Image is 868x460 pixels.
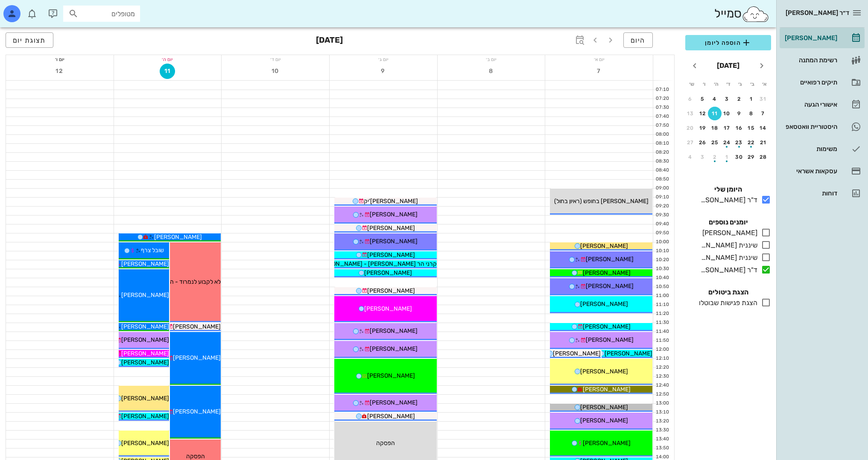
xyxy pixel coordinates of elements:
[745,121,758,135] button: 15
[685,184,771,195] h4: היומן שלי
[160,64,175,79] button: 11
[720,150,734,164] button: 1
[732,140,746,146] div: 23
[376,64,391,79] button: 9
[580,404,628,411] span: [PERSON_NAME]
[580,300,628,308] span: [PERSON_NAME]
[173,408,221,415] span: [PERSON_NAME]
[732,111,746,116] div: 9
[684,125,697,131] div: 20
[783,146,837,152] div: משימות
[696,150,710,164] button: 3
[720,136,734,149] button: 24
[653,364,671,371] div: 12:20
[653,346,671,353] div: 12:00
[653,221,671,228] div: 09:40
[160,67,175,75] span: 11
[121,323,169,330] span: [PERSON_NAME]
[747,77,758,91] th: ב׳
[697,195,757,205] div: ד"ר [PERSON_NAME]
[754,58,769,73] button: חודש שעבר
[684,150,697,164] button: 4
[483,64,499,79] button: 8
[653,337,671,344] div: 11:50
[708,121,722,135] button: 18
[653,158,671,165] div: 08:30
[653,167,671,174] div: 08:40
[376,440,395,447] span: הפסקה
[653,445,671,452] div: 13:50
[720,140,734,146] div: 24
[699,228,757,238] div: [PERSON_NAME]
[697,240,757,250] div: שיננית [PERSON_NAME]
[732,136,746,149] button: 23
[121,395,169,402] span: [PERSON_NAME]
[745,107,758,120] button: 8
[370,345,418,352] span: [PERSON_NAME]
[653,212,671,219] div: 09:30
[121,336,169,344] span: [PERSON_NAME]
[708,96,722,102] div: 4
[684,96,697,102] div: 6
[696,298,757,308] div: הצגת פגישות שבוטלו
[783,101,837,108] div: אישורי הגעה
[720,125,734,131] div: 17
[720,96,734,102] div: 3
[722,77,734,91] th: ד׳
[653,292,671,300] div: 11:00
[52,64,67,79] button: 12
[653,176,671,183] div: 08:50
[268,67,283,75] span: 10
[732,150,746,164] button: 30
[653,436,671,443] div: 13:40
[653,86,671,93] div: 07:10
[780,72,865,93] a: תיקים רפואיים
[720,107,734,120] button: 10
[367,413,415,420] span: [PERSON_NAME]
[173,323,221,330] span: [PERSON_NAME]
[6,55,114,64] div: יום ו׳
[114,55,222,64] div: יום ה׳
[732,125,746,131] div: 16
[684,140,697,146] div: 27
[6,32,53,48] button: תצוגת יום
[684,136,697,149] button: 27
[780,28,865,48] a: [PERSON_NAME]
[684,92,697,106] button: 6
[583,269,631,277] span: [PERSON_NAME]
[783,57,837,64] div: רשימת המתנה
[121,260,169,268] span: [PERSON_NAME]
[757,125,770,131] div: 14
[653,131,671,138] div: 08:00
[580,417,628,424] span: [PERSON_NAME]
[367,287,415,294] span: [PERSON_NAME]
[591,67,607,75] span: 7
[687,58,702,73] button: חודש הבא
[708,107,722,120] button: 11
[745,140,758,146] div: 22
[757,150,770,164] button: 28
[370,399,418,406] span: [PERSON_NAME]
[720,154,734,160] div: 1
[714,5,769,23] div: סמייל
[757,121,770,135] button: 14
[708,125,722,131] div: 18
[553,350,601,357] span: [PERSON_NAME]
[732,121,746,135] button: 16
[653,256,671,264] div: 10:20
[13,36,46,44] span: תצוגת יום
[315,260,437,268] span: קרני הר [PERSON_NAME] - [PERSON_NAME]
[783,123,837,130] div: היסטוריית וואטסאפ
[653,301,671,309] div: 11:10
[697,265,757,275] div: ד"ר [PERSON_NAME]
[653,265,671,273] div: 10:30
[222,55,329,64] div: יום ד׳
[653,203,671,210] div: 09:20
[586,256,634,263] span: [PERSON_NAME]
[316,32,343,49] h3: [DATE]
[370,327,418,335] span: [PERSON_NAME]
[146,278,221,285] span: לא לקבוע לנמרוד - החדר תפוס
[696,96,710,102] div: 5
[783,79,837,86] div: תיקים רפואיים
[653,140,671,147] div: 08:10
